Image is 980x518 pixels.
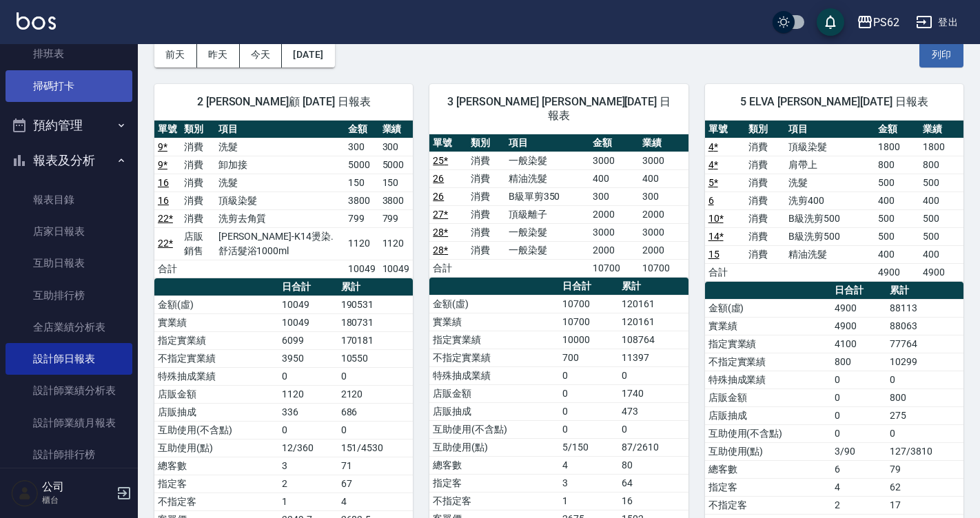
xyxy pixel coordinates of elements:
[745,174,785,191] td: 消費
[345,138,379,156] td: 300
[910,10,963,35] button: 登出
[745,209,785,227] td: 消費
[831,424,887,442] td: 0
[505,223,589,241] td: 一般染髮
[6,107,132,143] button: 預約管理
[278,493,337,510] td: 1
[705,335,831,353] td: 指定實業績
[17,12,56,30] img: Logo
[705,299,831,317] td: 金額(虛)
[215,138,345,156] td: 洗髮
[429,366,559,384] td: 特殊抽成業績
[708,195,714,206] a: 6
[618,402,688,420] td: 473
[639,169,688,187] td: 400
[429,295,559,313] td: 金額(虛)
[708,249,719,260] a: 15
[278,385,337,403] td: 1120
[278,403,337,421] td: 336
[338,313,414,331] td: 180731
[831,406,887,424] td: 0
[705,317,831,335] td: 實業績
[6,38,132,70] a: 排班表
[785,245,875,263] td: 精油洗髮
[282,42,334,68] button: [DATE]
[379,209,414,227] td: 799
[831,317,887,335] td: 4900
[559,349,618,366] td: 700
[6,70,132,102] a: 掃碼打卡
[6,311,132,343] a: 全店業績分析表
[875,209,919,227] td: 500
[429,134,467,152] th: 單號
[338,331,414,349] td: 170181
[215,191,345,209] td: 頂級染髮
[467,205,505,223] td: 消費
[154,313,278,331] td: 實業績
[618,331,688,349] td: 108764
[429,259,467,277] td: 合計
[278,421,337,439] td: 0
[589,187,639,205] td: 300
[618,384,688,402] td: 1740
[215,174,345,191] td: 洗髮
[559,295,618,313] td: 10700
[589,169,639,187] td: 400
[919,227,963,245] td: 500
[785,121,875,138] th: 項目
[379,260,414,278] td: 10049
[338,349,414,367] td: 10550
[886,442,963,460] td: 127/3810
[589,205,639,223] td: 2000
[379,121,414,138] th: 業績
[875,191,919,209] td: 400
[181,191,215,209] td: 消費
[831,335,887,353] td: 4100
[278,457,337,475] td: 3
[278,331,337,349] td: 6099
[338,367,414,385] td: 0
[559,456,618,474] td: 4
[618,349,688,366] td: 11397
[467,187,505,205] td: 消費
[886,353,963,371] td: 10299
[6,439,132,470] a: 設計師排行榜
[429,134,688,278] table: a dense table
[338,457,414,475] td: 71
[886,335,963,353] td: 77764
[6,343,132,375] a: 設計師日報表
[345,174,379,191] td: 150
[345,121,379,138] th: 金額
[505,152,589,169] td: 一般染髮
[6,280,132,311] a: 互助排行榜
[705,424,831,442] td: 互助使用(不含點)
[618,295,688,313] td: 120161
[639,152,688,169] td: 3000
[338,296,414,313] td: 190531
[11,479,39,507] img: Person
[154,367,278,385] td: 特殊抽成業績
[785,227,875,245] td: B級洗剪500
[6,184,132,216] a: 報表目錄
[505,187,589,205] td: B級單剪350
[831,442,887,460] td: 3/90
[154,385,278,403] td: 店販金額
[446,95,671,123] span: 3 [PERSON_NAME] [PERSON_NAME][DATE] 日報表
[817,8,844,36] button: save
[278,278,337,296] th: 日合計
[278,313,337,331] td: 10049
[429,420,559,438] td: 互助使用(不含點)
[875,138,919,156] td: 1800
[429,384,559,402] td: 店販金額
[429,438,559,456] td: 互助使用(點)
[345,156,379,174] td: 5000
[467,223,505,241] td: 消費
[705,496,831,514] td: 不指定客
[705,388,831,406] td: 店販金額
[745,121,785,138] th: 類別
[919,138,963,156] td: 1800
[559,438,618,456] td: 5/150
[154,439,278,457] td: 互助使用(點)
[875,245,919,263] td: 400
[154,331,278,349] td: 指定實業績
